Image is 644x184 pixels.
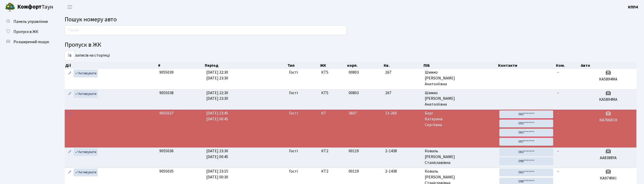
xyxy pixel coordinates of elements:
[321,90,345,96] span: КТ5
[67,90,73,98] a: Редагувати
[63,3,76,11] button: Переключити навігацію
[557,70,559,75] span: -
[65,51,110,60] label: записів на сторінці
[65,62,158,69] th: Дії
[74,70,98,77] a: Активувати
[425,110,495,128] span: Берг Катерина Сергіївна
[65,25,347,35] input: Пошук
[628,4,638,10] a: КПП4
[287,62,319,69] th: Тип
[321,70,345,75] span: КТ5
[13,39,49,45] span: Розширений пошук
[3,37,53,47] a: Розширений пошук
[425,148,495,166] span: Коваль [PERSON_NAME] Станіславівна
[289,110,298,116] span: Гості
[159,90,174,96] span: 9055038
[385,169,421,174] span: 2-1438
[159,169,174,174] span: 9055035
[13,29,38,35] span: Пропуск в ЖК
[74,90,98,98] a: Активувати
[385,148,421,154] span: 2-1438
[206,169,228,180] span: [DATE] 23:15 [DATE] 00:30
[557,110,559,116] span: -
[423,62,498,69] th: ПІБ
[13,19,48,24] span: Панель управління
[5,2,15,12] img: logo.png
[65,41,636,49] h4: Пропуск в ЖК
[3,27,53,37] a: Пропуск в ЖК
[159,70,174,75] span: 9055039
[17,3,53,11] span: Таун
[206,110,228,122] span: [DATE] 23:45 [DATE] 00:45
[555,62,580,69] th: Ком.
[385,70,421,75] span: 167
[206,70,228,81] span: [DATE] 22:30 [DATE] 23:30
[349,169,359,174] span: 00119
[321,110,345,116] span: КТ
[385,110,421,116] span: 13-260
[158,62,205,69] th: #
[425,70,495,87] span: Шимко [PERSON_NAME] Анатоліївна
[582,156,634,160] h5: АА8388YA
[74,169,98,176] a: Активувати
[65,15,117,24] span: Пошук номеру авто
[385,90,421,96] span: 167
[349,110,357,116] span: 3607
[582,97,634,102] h5: КА5894МА
[582,176,634,181] h5: КА9749КІ
[582,77,634,82] h5: КА5894МА
[321,169,345,174] span: КТ2
[67,169,73,176] a: Редагувати
[582,118,634,123] h5: КА7660СН
[349,90,359,96] span: 00803
[206,90,228,102] span: [DATE] 22:30 [DATE] 23:30
[74,148,98,156] a: Активувати
[321,148,345,154] span: КТ2
[289,169,298,174] span: Гості
[498,62,555,69] th: Контакти
[349,70,359,75] span: 00803
[159,110,174,116] span: 9055037
[383,62,423,69] th: Кв.
[557,90,559,96] span: -
[289,148,298,154] span: Гості
[204,62,287,69] th: Період
[289,90,298,96] span: Гості
[67,148,73,156] a: Редагувати
[159,148,174,154] span: 9055036
[347,62,383,69] th: корп.
[3,16,53,27] a: Панель управління
[557,148,559,154] span: -
[349,148,359,154] span: 00119
[206,148,228,160] span: [DATE] 23:30 [DATE] 00:45
[425,90,495,108] span: Шимко [PERSON_NAME] Анатоліївна
[67,70,73,77] a: Редагувати
[289,70,298,75] span: Гості
[319,62,347,69] th: ЖК
[557,169,559,174] span: -
[67,110,73,118] a: Редагувати
[580,62,637,69] th: Авто
[17,3,42,11] b: Комфорт
[65,51,75,60] select: записів на сторінці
